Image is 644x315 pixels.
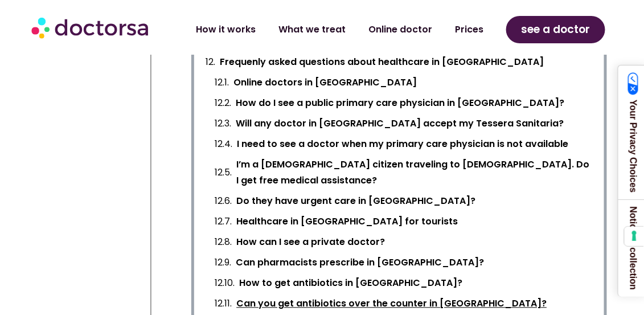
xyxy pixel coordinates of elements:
[220,55,544,71] a: Frequenly asked questions about healthcare in [GEOGRAPHIC_DATA]
[237,137,568,153] a: I need to see a doctor when my primary care physician is not available
[236,255,484,271] a: Can pharmacists prescribe in [GEOGRAPHIC_DATA]?
[521,21,590,39] span: see a doctor
[357,17,444,43] a: Online doctor
[236,157,592,189] a: I’m a [DEMOGRAPHIC_DATA] citizen traveling to [DEMOGRAPHIC_DATA]. Do I get free medical assistance?
[506,16,605,43] a: see a doctor
[236,194,475,210] a: Do they have urgent care in [GEOGRAPHIC_DATA]?
[175,17,495,43] nav: Menu
[444,17,495,43] a: Prices
[625,227,644,246] button: Your consent preferences for tracking technologies
[236,296,547,312] a: Can you get antibiotics over the counter in [GEOGRAPHIC_DATA]?
[233,75,417,91] a: Online doctors in [GEOGRAPHIC_DATA]
[236,235,385,251] a: How can I see a private doctor?
[239,276,462,292] a: How to get antibiotics in [GEOGRAPHIC_DATA]?
[236,116,564,132] a: Will any doctor in [GEOGRAPHIC_DATA] accept my Tessera Sanitaria?
[628,72,639,95] img: California Consumer Privacy Act (CCPA) Opt-Out Icon
[236,214,458,230] a: Healthcare in [GEOGRAPHIC_DATA] for tourists
[184,17,267,43] a: How it works
[267,17,357,43] a: What we treat
[236,96,564,112] a: How do I see a public primary care physician in [GEOGRAPHIC_DATA]?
